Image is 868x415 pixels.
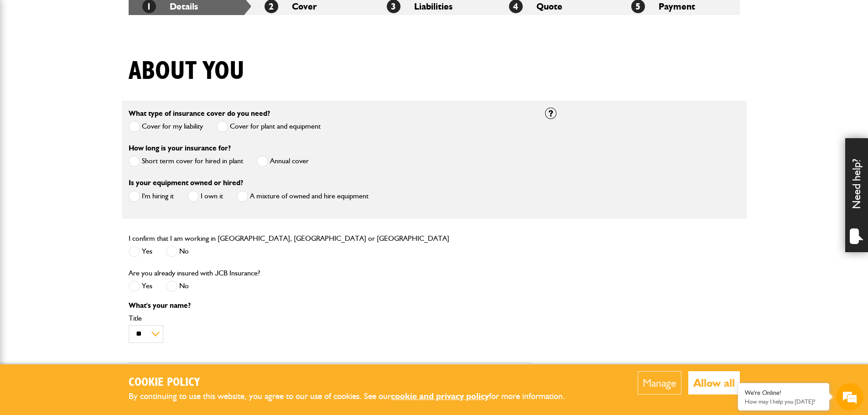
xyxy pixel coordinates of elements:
div: We're Online! [745,389,822,397]
label: I confirm that I am working in [GEOGRAPHIC_DATA], [GEOGRAPHIC_DATA] or [GEOGRAPHIC_DATA] [129,235,449,242]
button: Allow all [688,371,740,394]
p: By continuing to use this website, you agree to our use of cookies. See our for more information. [129,389,580,404]
h2: Cookie Policy [129,376,580,390]
label: No [166,246,189,257]
label: Yes [129,246,152,257]
p: How may I help you today? [745,398,822,405]
div: Need help? [845,138,868,252]
h1: About you [129,56,244,87]
label: I own it [187,191,223,202]
label: How long is your insurance for? [129,145,231,152]
label: A mixture of owned and hire equipment [237,191,369,202]
label: What type of insurance cover do you need? [129,110,270,117]
label: Is your equipment owned or hired? [129,179,243,187]
label: Cover for plant and equipment [217,121,321,132]
p: What's your name? [129,302,531,309]
label: Yes [129,280,152,292]
label: Cover for my liability [129,121,203,132]
label: Annual cover [257,156,309,167]
a: cookie and privacy policy [391,391,489,401]
label: I'm hiring it [129,191,174,202]
label: Short term cover for hired in plant [129,156,243,167]
button: Manage [638,371,681,394]
label: Title [129,315,531,322]
label: Are you already insured with JCB Insurance? [129,270,260,277]
label: No [166,280,189,292]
